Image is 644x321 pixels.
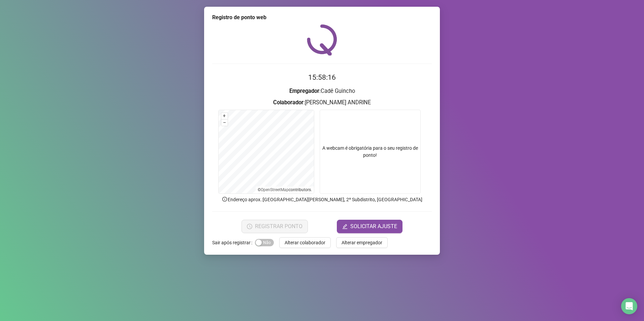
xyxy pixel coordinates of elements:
div: Open Intercom Messenger [621,298,637,314]
span: info-circle [222,196,228,202]
a: OpenStreetMap [261,187,289,192]
div: A webcam é obrigatória para o seu registro de ponto! [320,110,421,194]
button: Alterar colaborador [279,237,331,248]
span: Alterar colaborador [285,239,325,246]
button: Alterar empregador [336,237,388,248]
h3: : [PERSON_NAME] ANDRINE [212,98,432,107]
span: SOLICITAR AJUSTE [350,222,397,230]
span: Alterar empregador [342,239,382,246]
button: editSOLICITAR AJUSTE [337,220,402,233]
button: – [221,119,228,126]
img: QRPoint [307,24,337,56]
strong: Colaborador [273,99,303,106]
span: edit [342,224,348,229]
li: © contributors. [258,187,312,192]
h3: : Cadê Guincho [212,87,432,96]
button: + [221,113,228,119]
div: Registro de ponto web [212,13,432,22]
p: Endereço aprox. : [GEOGRAPHIC_DATA][PERSON_NAME], 2º Subdistrito, [GEOGRAPHIC_DATA] [212,196,432,203]
strong: Empregador [289,88,319,94]
button: REGISTRAR PONTO [241,220,308,233]
time: 15:58:16 [308,73,336,81]
label: Sair após registrar [212,237,255,248]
